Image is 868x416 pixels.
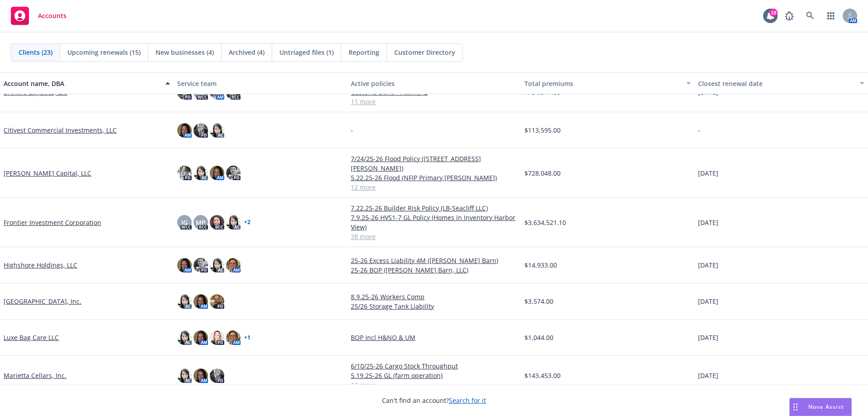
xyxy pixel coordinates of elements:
[822,7,840,25] a: Switch app
[698,168,718,178] span: [DATE]
[351,292,517,301] a: 8.9.25-26 Workers Comp
[801,7,819,25] a: Search
[226,258,241,273] img: photo
[351,333,517,342] a: BOP Incl H&NO & UM
[524,333,553,342] span: $1,044.00
[210,166,224,180] img: photo
[226,215,241,230] img: photo
[210,330,224,345] img: photo
[351,256,517,265] a: 25-26 Excess Liability 4M ([PERSON_NAME] Barn)
[351,213,517,232] a: 7.9.25-26 HVS1-7 GL Policy (Homes in Inventory Harbor View)
[226,166,241,180] img: photo
[193,330,208,345] img: photo
[19,48,52,57] span: Clients (23)
[177,294,192,309] img: photo
[244,90,250,95] a: + 5
[769,9,778,17] div: 19
[177,258,192,273] img: photo
[210,215,224,230] img: photo
[174,72,347,94] button: Service team
[279,48,334,57] span: Untriaged files (1)
[4,125,117,135] a: Citivest Commercial Investments, LLC
[351,232,517,241] a: 38 more
[698,333,718,342] span: [DATE]
[351,125,353,135] span: -
[524,260,557,270] span: $14,933.00
[524,79,681,88] div: Total premiums
[156,48,214,57] span: New businesses (4)
[449,396,486,405] a: Search for it
[38,12,66,19] span: Accounts
[524,296,553,306] span: $3,574.00
[524,168,561,178] span: $728,048.00
[347,72,521,94] button: Active policies
[4,260,77,270] a: Highshore Holdings, LLC
[4,168,91,178] a: [PERSON_NAME] Capital, LLC
[351,371,517,380] a: 5.19.25-26 GL (farm operation)
[382,396,486,405] span: Can't find an account?
[226,330,241,345] img: photo
[7,3,70,29] a: Accounts
[698,218,718,227] span: [DATE]
[67,48,141,57] span: Upcoming renewals (15)
[351,97,517,106] a: 11 more
[229,48,264,57] span: Archived (4)
[698,79,854,88] div: Closest renewal date
[210,123,224,138] img: photo
[193,258,208,273] img: photo
[698,296,718,306] span: [DATE]
[193,166,208,180] img: photo
[4,296,81,306] a: [GEOGRAPHIC_DATA], Inc.
[524,371,561,380] span: $143,453.00
[351,203,517,213] a: 7.22.25-26 Builder Risk Policy (LB-Seacliff LLC)
[210,368,224,383] img: photo
[351,265,517,275] a: 25-26 BOP ([PERSON_NAME] Barn, LLC)
[4,218,101,227] a: Frontier Investment Corporation
[193,368,208,383] img: photo
[790,398,801,416] div: Drag to move
[177,79,344,88] div: Service team
[524,218,566,227] span: $3,634,521.10
[177,166,192,180] img: photo
[177,368,192,383] img: photo
[351,301,517,311] a: 25/26 Storage Tank Liability
[177,123,192,138] img: photo
[521,72,694,94] button: Total premiums
[244,220,250,225] a: + 2
[4,371,66,380] a: Marietta Cellars, Inc.
[210,258,224,273] img: photo
[698,371,718,380] span: [DATE]
[698,125,700,135] span: -
[351,154,517,173] a: 7/24/25-26 Flood Policy ([STREET_ADDRESS][PERSON_NAME])
[351,361,517,371] a: 6/10/25-26 Cargo Stock Throughput
[193,294,208,309] img: photo
[698,260,718,270] span: [DATE]
[351,182,517,192] a: 12 more
[351,79,517,88] div: Active policies
[780,7,798,25] a: Report a Bug
[4,79,160,88] div: Account name, DBA
[177,330,192,345] img: photo
[808,403,844,411] span: Nova Assist
[244,335,250,340] a: + 1
[789,398,852,416] button: Nova Assist
[349,48,379,57] span: Reporting
[210,294,224,309] img: photo
[4,333,59,342] a: Luxe Bag Care LLC
[196,218,206,227] span: MP
[181,218,188,227] span: JG
[351,380,517,390] a: 12 more
[694,72,868,94] button: Closest renewal date
[524,125,561,135] span: $113,595.00
[193,123,208,138] img: photo
[394,48,455,57] span: Customer Directory
[351,173,517,182] a: 5.22.25-26 Flood (NFIP Primary [PERSON_NAME])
